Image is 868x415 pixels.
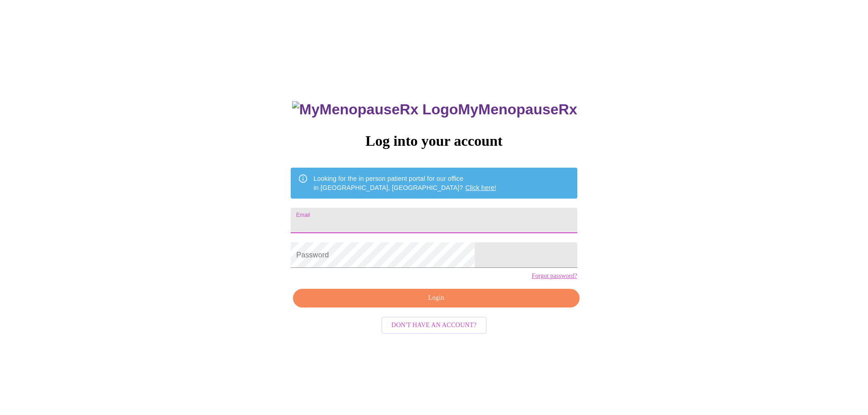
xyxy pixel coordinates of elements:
img: MyMenopauseRx Logo [292,101,458,118]
div: Looking for the in person patient portal for our office in [GEOGRAPHIC_DATA], [GEOGRAPHIC_DATA]? [313,170,496,196]
a: Don't have an account? [379,321,489,328]
span: Don't have an account? [391,320,477,331]
button: Login [293,289,579,307]
span: Login [303,292,569,304]
a: Click here! [465,184,496,191]
a: Forgot password? [532,272,577,280]
h3: MyMenopauseRx [292,101,577,118]
button: Don't have an account? [381,317,487,334]
h3: Log into your account [291,133,577,149]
